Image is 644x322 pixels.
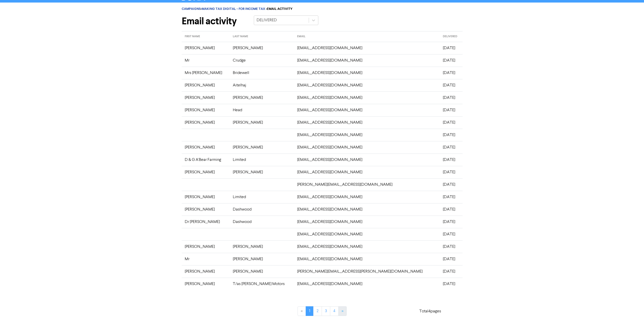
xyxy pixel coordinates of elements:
[230,216,294,228] td: Dashwood
[440,67,463,79] td: [DATE]
[230,42,294,54] td: [PERSON_NAME]
[230,203,294,216] td: Dashwood
[230,191,294,203] td: Limited
[182,141,230,154] td: [PERSON_NAME]
[294,265,440,278] td: [PERSON_NAME][EMAIL_ADDRESS][PERSON_NAME][DOMAIN_NAME]
[440,91,463,104] td: [DATE]
[182,91,230,104] td: [PERSON_NAME]
[182,7,201,11] a: CAMPAIGNS
[440,116,463,129] td: [DATE]
[294,42,440,54] td: [EMAIL_ADDRESS][DOMAIN_NAME]
[313,306,322,316] a: Page 2
[230,31,294,42] th: LAST NAME
[294,154,440,166] td: [EMAIL_ADDRESS][DOMAIN_NAME]
[202,7,265,11] a: MAKING TAX DIGITAL - FOR INCOME TAX
[440,154,463,166] td: [DATE]
[338,306,347,316] a: »
[294,116,440,129] td: [EMAIL_ADDRESS][DOMAIN_NAME]
[294,166,440,178] td: [EMAIL_ADDRESS][DOMAIN_NAME]
[440,31,463,42] th: DELIVERED
[182,166,230,178] td: [PERSON_NAME]
[440,178,463,191] td: [DATE]
[182,191,230,203] td: [PERSON_NAME]
[182,203,230,216] td: [PERSON_NAME]
[294,141,440,154] td: [EMAIL_ADDRESS][DOMAIN_NAME]
[440,228,463,240] td: [DATE]
[230,104,294,116] td: Head
[619,298,644,322] iframe: Chat Widget
[182,31,230,42] th: FIRST NAME
[294,104,440,116] td: [EMAIL_ADDRESS][DOMAIN_NAME]
[440,166,463,178] td: [DATE]
[294,191,440,203] td: [EMAIL_ADDRESS][DOMAIN_NAME]
[294,91,440,104] td: [EMAIL_ADDRESS][DOMAIN_NAME]
[440,79,463,91] td: [DATE]
[182,116,230,129] td: [PERSON_NAME]
[440,278,463,290] td: [DATE]
[294,253,440,265] td: [EMAIL_ADDRESS][DOMAIN_NAME]
[230,166,294,178] td: [PERSON_NAME]
[230,91,294,104] td: [PERSON_NAME]
[230,253,294,265] td: [PERSON_NAME]
[440,253,463,265] td: [DATE]
[230,141,294,154] td: [PERSON_NAME]
[294,67,440,79] td: [EMAIL_ADDRESS][DOMAIN_NAME]
[440,141,463,154] td: [DATE]
[294,216,440,228] td: [EMAIL_ADDRESS][DOMAIN_NAME]
[440,42,463,54] td: [DATE]
[294,240,440,253] td: [EMAIL_ADDRESS][DOMAIN_NAME]
[294,203,440,216] td: [EMAIL_ADDRESS][DOMAIN_NAME]
[182,154,230,166] td: D & G A'Bear Farming
[230,79,294,91] td: Aitelhaj
[440,203,463,216] td: [DATE]
[257,17,277,23] div: DELIVERED
[294,278,440,290] td: [EMAIL_ADDRESS][DOMAIN_NAME]
[182,54,230,67] td: Mr
[182,67,230,79] td: Mrs [PERSON_NAME]
[182,42,230,54] td: [PERSON_NAME]
[230,116,294,129] td: [PERSON_NAME]
[294,129,440,141] td: [EMAIL_ADDRESS][DOMAIN_NAME]
[440,129,463,141] td: [DATE]
[182,104,230,116] td: [PERSON_NAME]
[182,7,463,11] div: > > EMAIL ACTIVITY
[440,265,463,278] td: [DATE]
[440,240,463,253] td: [DATE]
[419,308,441,314] p: Total 4 pages
[230,265,294,278] td: [PERSON_NAME]
[182,253,230,265] td: Mr
[330,306,339,316] a: Page 4
[440,54,463,67] td: [DATE]
[440,191,463,203] td: [DATE]
[230,54,294,67] td: Crudge
[440,104,463,116] td: [DATE]
[230,278,294,290] td: T/as [PERSON_NAME] Motors
[230,240,294,253] td: [PERSON_NAME]
[294,228,440,240] td: [EMAIL_ADDRESS][DOMAIN_NAME]
[294,178,440,191] td: [PERSON_NAME][EMAIL_ADDRESS][DOMAIN_NAME]
[294,31,440,42] th: EMAIL
[182,216,230,228] td: Dr [PERSON_NAME]
[182,79,230,91] td: [PERSON_NAME]
[230,154,294,166] td: Limited
[294,79,440,91] td: [EMAIL_ADDRESS][DOMAIN_NAME]
[230,67,294,79] td: Bridewell
[182,240,230,253] td: [PERSON_NAME]
[182,265,230,278] td: [PERSON_NAME]
[182,278,230,290] td: [PERSON_NAME]
[294,54,440,67] td: [EMAIL_ADDRESS][DOMAIN_NAME]
[182,15,246,27] h1: Email activity
[322,306,330,316] a: Page 3
[440,216,463,228] td: [DATE]
[306,306,314,316] a: Page 1 is your current page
